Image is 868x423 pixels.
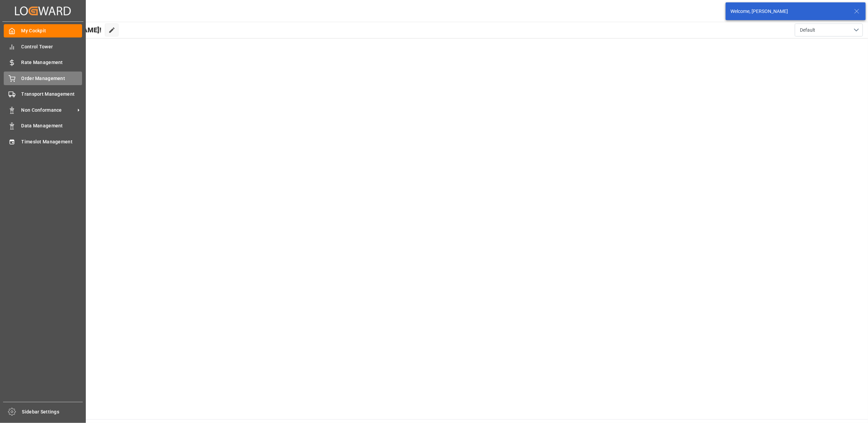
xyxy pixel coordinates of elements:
a: My Cockpit [4,24,82,37]
span: Rate Management [21,59,82,66]
span: Timeslot Management [21,138,82,145]
a: Data Management [4,119,82,132]
span: Transport Management [21,91,82,98]
span: Data Management [21,122,82,129]
span: Default [800,27,815,34]
span: Sidebar Settings [22,408,83,416]
div: Welcome, [PERSON_NAME] [730,8,848,15]
button: open menu [795,23,863,36]
a: Control Tower [4,40,82,53]
span: Control Tower [21,43,82,50]
a: Rate Management [4,56,82,69]
a: Timeslot Management [4,135,82,148]
span: Non Conformance [21,107,75,114]
a: Transport Management [4,88,82,101]
a: Order Management [4,72,82,85]
span: My Cockpit [21,27,82,34]
span: Order Management [21,75,82,82]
